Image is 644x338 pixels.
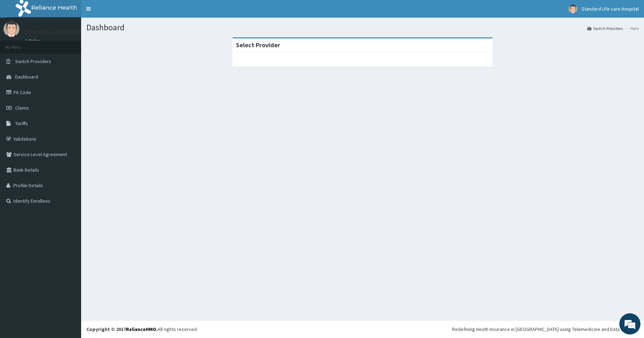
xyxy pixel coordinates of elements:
[452,326,639,333] div: Redefining Heath Insurance in [GEOGRAPHIC_DATA] using Telemedicine and Data Science!
[587,25,623,31] a: Switch Providers
[81,320,644,338] footer: All rights reserved.
[25,29,100,35] p: Standard Life care Hospital
[86,23,639,32] h1: Dashboard
[569,5,577,13] img: User Image
[624,25,639,31] li: Here
[15,105,29,111] span: Claims
[582,6,639,12] span: Standard Life care Hospital
[15,120,28,127] span: Tariffs
[25,38,42,43] a: Online
[15,74,38,80] span: Dashboard
[126,326,156,332] a: RelianceHMO
[236,41,280,49] strong: Select Provider
[15,58,51,64] span: Switch Providers
[4,21,19,37] img: User Image
[86,326,158,332] strong: Copyright © 2017 .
